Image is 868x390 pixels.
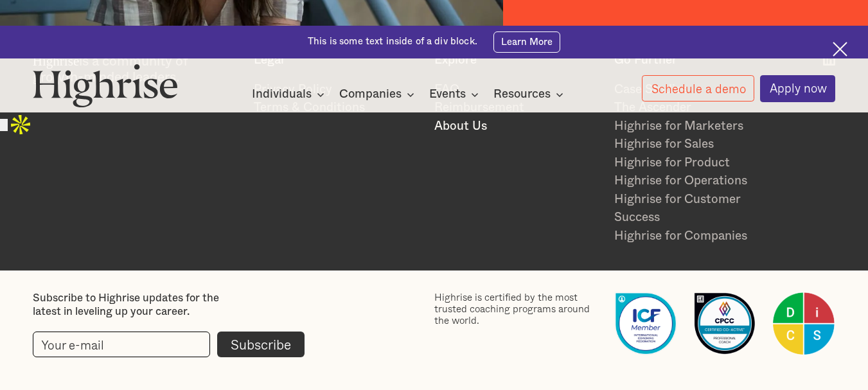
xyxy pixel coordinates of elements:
[217,332,305,358] input: Subscribe
[339,87,402,102] div: Companies
[493,87,551,102] div: Resources
[614,154,781,173] a: Highrise for Product
[429,87,466,102] div: Events
[614,227,781,246] a: Highrise for Companies
[252,87,328,102] div: Individuals
[339,87,418,102] div: Companies
[33,332,305,358] form: current-footer-subscribe-form
[33,292,250,318] div: Subscribe to Highrise updates for the latest in leveling up your career.
[614,191,781,227] a: Highrise for Customer Success
[642,75,755,102] a: Schedule a demo
[434,292,601,326] div: Highrise is certified by the most trusted coaching programs around the world.
[614,172,781,191] a: Highrise for Operations
[493,87,567,102] div: Resources
[33,332,210,358] input: Your e-mail
[308,35,477,48] div: This is some text inside of a div block.
[760,75,836,102] a: Apply now
[614,136,781,154] a: Highrise for Sales
[833,42,847,57] img: Cross icon
[33,64,178,107] img: Highrise logo
[493,31,560,53] a: Learn More
[8,112,33,137] img: Apollo
[252,87,312,102] div: Individuals
[429,87,483,102] div: Events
